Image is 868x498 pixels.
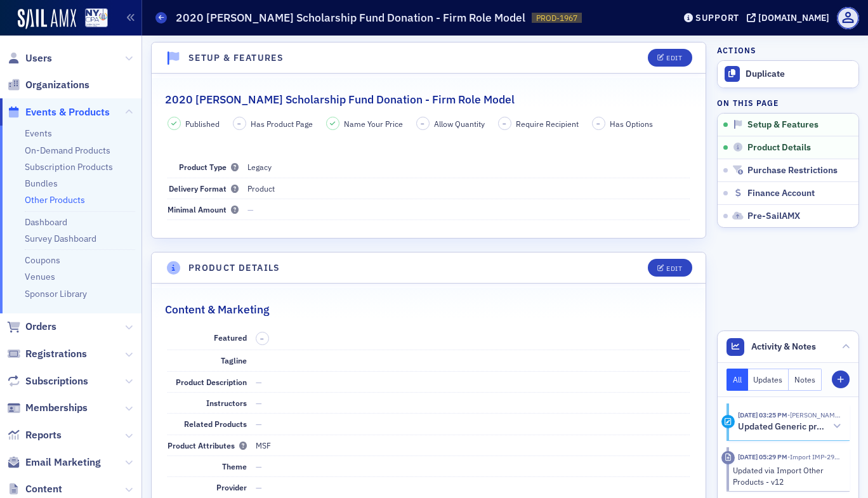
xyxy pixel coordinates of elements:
[222,461,247,471] span: Theme
[536,13,577,23] span: PROD-1967
[666,265,682,272] div: Edit
[747,13,834,22] button: [DOMAIN_NAME]
[25,374,88,388] span: Subscriptions
[7,428,62,442] a: Reports
[18,9,76,29] img: SailAMX
[25,161,113,173] a: Subscription Products
[746,69,852,80] div: Duplicate
[25,347,87,361] span: Registrations
[256,398,262,408] span: —
[25,288,87,299] a: Sponsor Library
[747,165,838,176] span: Purchase Restrictions
[747,188,815,199] span: Finance Account
[421,119,424,128] span: –
[717,97,859,108] h4: On this page
[7,374,88,388] a: Subscriptions
[256,482,262,492] span: —
[666,55,682,62] div: Edit
[76,8,108,30] a: View Homepage
[165,301,269,318] h2: Content & Marketing
[727,369,748,391] button: All
[188,51,284,65] h4: Setup & Features
[434,118,485,129] span: Allow Quantity
[25,145,110,156] a: On-Demand Products
[256,461,262,471] span: —
[176,10,525,25] h1: 2020 [PERSON_NAME] Scholarship Fund Donation - Firm Role Model
[206,398,247,408] span: Instructors
[25,194,85,206] a: Other Products
[256,419,262,429] span: —
[176,377,247,387] span: Product Description
[25,178,58,189] a: Bundles
[7,401,88,415] a: Memberships
[610,118,653,129] span: Has Options
[738,410,787,419] time: 9/23/2025 03:25 PM
[7,105,110,119] a: Events & Products
[169,183,239,193] span: Delivery Format
[25,78,89,92] span: Organizations
[648,49,692,67] button: Edit
[251,118,313,129] span: Has Product Page
[7,482,62,496] a: Content
[738,421,829,433] h5: Updated Generic product: 2020 [PERSON_NAME] Scholarship Fund Donation - Firm Role Model
[260,334,264,343] span: –
[7,78,89,92] a: Organizations
[787,452,842,461] span: Import IMP-2908
[25,51,52,65] span: Users
[738,420,841,433] button: Updated Generic product: 2020 [PERSON_NAME] Scholarship Fund Donation - Firm Role Model
[7,347,87,361] a: Registrations
[256,377,262,387] span: —
[25,320,56,334] span: Orders
[25,233,96,244] a: Survey Dashboard
[648,259,692,277] button: Edit
[247,183,275,193] span: Product
[748,369,789,391] button: Updates
[344,118,403,129] span: Name Your Price
[25,216,67,228] a: Dashboard
[25,455,101,469] span: Email Marketing
[7,320,56,334] a: Orders
[25,428,62,442] span: Reports
[596,119,600,128] span: –
[247,204,254,214] span: —
[25,271,55,282] a: Venues
[751,340,816,353] span: Activity & Notes
[25,482,62,496] span: Content
[179,162,239,172] span: Product Type
[214,332,247,343] span: Featured
[789,369,822,391] button: Notes
[25,401,88,415] span: Memberships
[221,355,247,365] span: Tagline
[188,261,280,275] h4: Product Details
[718,61,858,88] button: Duplicate
[7,51,52,65] a: Users
[787,410,841,419] span: Beth Carlson
[165,91,515,108] h2: 2020 [PERSON_NAME] Scholarship Fund Donation - Firm Role Model
[747,142,811,154] span: Product Details
[503,119,506,128] span: –
[25,254,60,266] a: Coupons
[721,451,735,464] div: Imported Activity
[695,12,739,23] div: Support
[721,415,735,428] div: Activity
[717,44,756,56] h4: Actions
[256,440,271,451] div: MSF
[216,482,247,492] span: Provider
[758,12,829,23] div: [DOMAIN_NAME]
[738,452,787,461] time: 8/6/2025 05:29 PM
[7,455,101,469] a: Email Marketing
[747,119,819,131] span: Setup & Features
[185,118,220,129] span: Published
[25,128,52,139] a: Events
[25,105,110,119] span: Events & Products
[184,419,247,429] span: Related Products
[516,118,579,129] span: Require Recipient
[85,8,108,28] img: SailAMX
[733,464,841,488] div: Updated via Import Other Products - v12
[247,162,272,172] span: Legacy
[747,211,800,222] span: Pre-SailAMX
[237,119,241,128] span: –
[837,7,859,29] span: Profile
[168,204,239,214] span: Minimal Amount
